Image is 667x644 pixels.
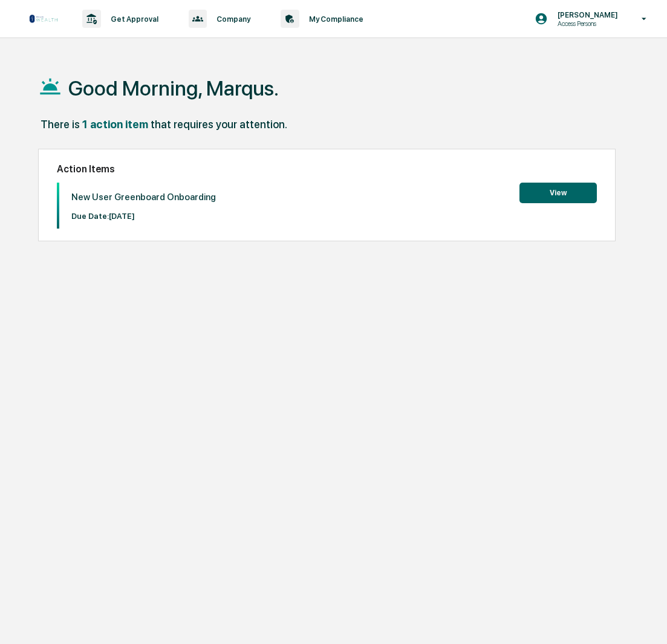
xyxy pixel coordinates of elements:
h1: Good Morning, Marqus. [68,76,279,100]
p: [PERSON_NAME] [548,10,624,19]
p: Due Date: [DATE] [71,212,216,221]
div: that requires your attention. [151,118,287,131]
button: View [519,183,597,203]
p: New User Greenboard Onboarding [71,192,216,203]
p: My Compliance [299,15,369,24]
div: There is [41,118,80,131]
div: 1 action item [82,118,148,131]
h2: Action Items [57,163,597,175]
a: View [519,186,597,198]
img: logo [29,14,58,24]
p: Company [207,15,256,24]
p: Get Approval [101,15,164,24]
p: Access Persons [548,19,624,28]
